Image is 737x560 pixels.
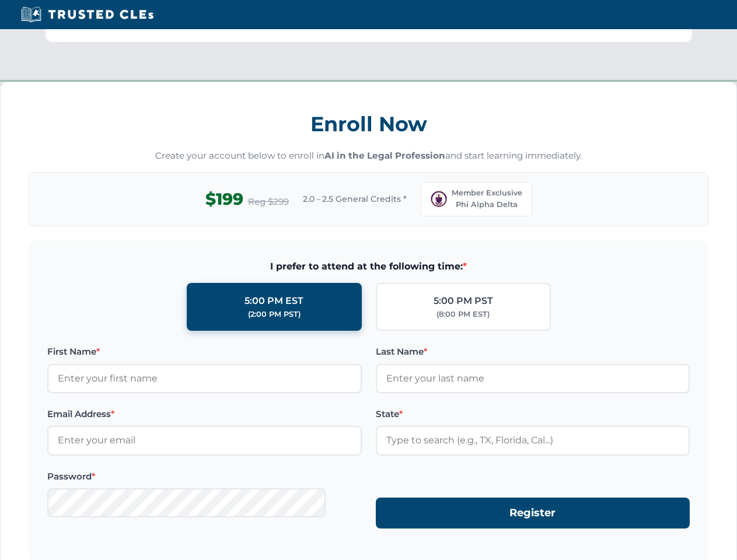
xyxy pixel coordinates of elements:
label: First Name [47,345,362,359]
p: Create your account below to enroll in and start learning immediately. [29,149,708,163]
img: PAD [431,191,447,207]
span: Member Exclusive Phi Alpha Delta [452,187,522,211]
img: Trusted CLEs [18,6,157,23]
span: 2.0 - 2.5 General Credits * [303,192,407,205]
div: 5:00 PM EST [244,293,303,309]
label: State [376,407,690,421]
input: Enter your first name [47,364,362,393]
span: $199 [205,186,243,212]
input: Enter your last name [376,364,690,393]
label: Last Name [376,345,690,359]
div: (8:00 PM EST) [436,309,490,320]
input: Enter your email [47,426,362,455]
strong: AI in the Legal Profession [324,150,445,161]
input: Type to search (e.g., TX, Florida, Cal...) [376,426,690,455]
span: Reg $299 [248,195,289,209]
label: Password [47,470,362,484]
div: 5:00 PM PST [434,293,493,309]
div: (2:00 PM PST) [248,309,301,320]
span: I prefer to attend at the following time: [47,259,690,274]
h3: Enroll Now [29,106,708,142]
button: Register [376,498,690,528]
label: Email Address [47,407,362,421]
